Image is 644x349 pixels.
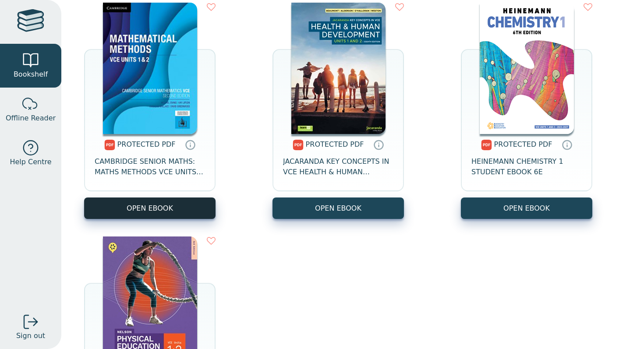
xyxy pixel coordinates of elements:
[481,140,492,150] img: pdf.svg
[16,331,45,341] span: Sign out
[562,139,572,150] a: Protected PDFs cannot be printed, copied or shared. They can be accessed online through Education...
[480,3,574,134] img: 21b408fe-f6aa-46f2-9e07-b3180abdf2fd.png
[283,156,393,177] span: JACARANDA KEY CONCEPTS IN VCE HEALTH & HUMAN DEVELOPMENT UNITS 1&2 PRINT & LEARNON EBOOK 8E
[95,156,205,177] span: CAMBRIDGE SENIOR MATHS: MATHS METHODS VCE UNITS 1&2
[461,197,592,219] a: OPEN EBOOK
[373,139,384,150] a: Protected PDFs cannot be printed, copied or shared. They can be accessed online through Education...
[6,113,56,123] span: Offline Reader
[14,69,48,80] span: Bookshelf
[185,139,195,150] a: Protected PDFs cannot be printed, copied or shared. They can be accessed online through Education...
[10,157,51,167] span: Help Centre
[471,156,582,177] span: HEINEMANN CHEMISTRY 1 STUDENT EBOOK 6E
[84,197,216,219] a: OPEN EBOOK
[103,3,197,134] img: 6291a885-a9a2-4028-9f48-02f160d570f0.jpg
[306,140,364,148] span: PROTECTED PDF
[494,140,552,148] span: PROTECTED PDF
[272,197,404,219] a: OPEN EBOOK
[117,140,176,148] span: PROTECTED PDF
[291,3,386,134] img: bbedf1c5-5c8e-4c9d-9286-b7781b5448a4.jpg
[293,140,304,150] img: pdf.svg
[104,140,115,150] img: pdf.svg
